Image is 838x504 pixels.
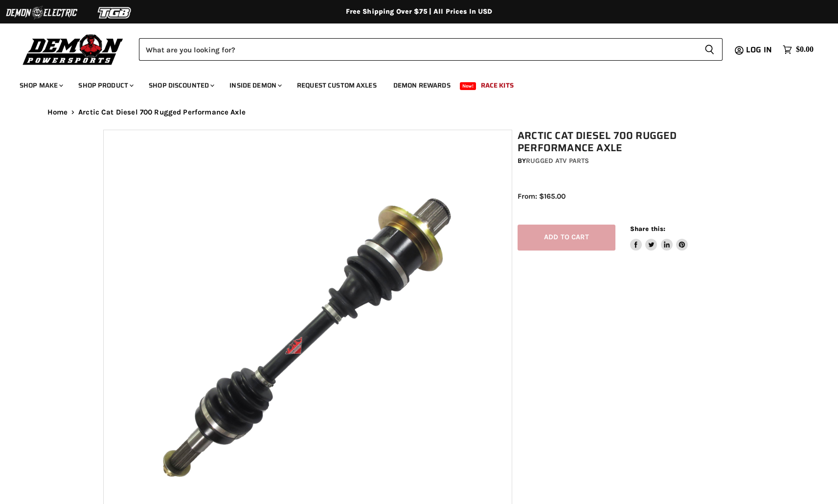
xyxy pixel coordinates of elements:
[697,38,723,61] button: Search
[460,82,476,90] span: New!
[742,46,778,54] a: Log in
[71,75,139,95] a: Shop Product
[139,38,723,61] form: Product
[630,225,665,232] span: Share this:
[139,38,697,61] input: Search
[47,108,68,116] a: Home
[222,75,288,95] a: Inside Demon
[796,45,814,54] span: $0.00
[474,75,521,95] a: Race Kits
[78,108,246,116] span: Arctic Cat Diesel 700 Rugged Performance Axle
[518,156,741,166] div: by
[78,3,152,22] img: TGB Logo 2
[386,75,458,95] a: Demon Rewards
[290,75,384,95] a: Request Custom Axles
[12,75,69,95] a: Shop Make
[778,43,818,57] a: $0.00
[28,108,811,116] nav: Breadcrumbs
[12,71,811,95] ul: Main menu
[526,157,589,165] a: Rugged ATV Parts
[630,225,688,251] aside: Share this:
[518,130,741,154] h1: Arctic Cat Diesel 700 Rugged Performance Axle
[28,7,811,16] div: Free Shipping Over $75 | All Prices In USD
[746,44,772,56] span: Log in
[141,75,220,95] a: Shop Discounted
[518,192,566,201] span: From: $165.00
[5,3,78,22] img: Demon Electric Logo 2
[20,32,127,67] img: Demon Powersports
